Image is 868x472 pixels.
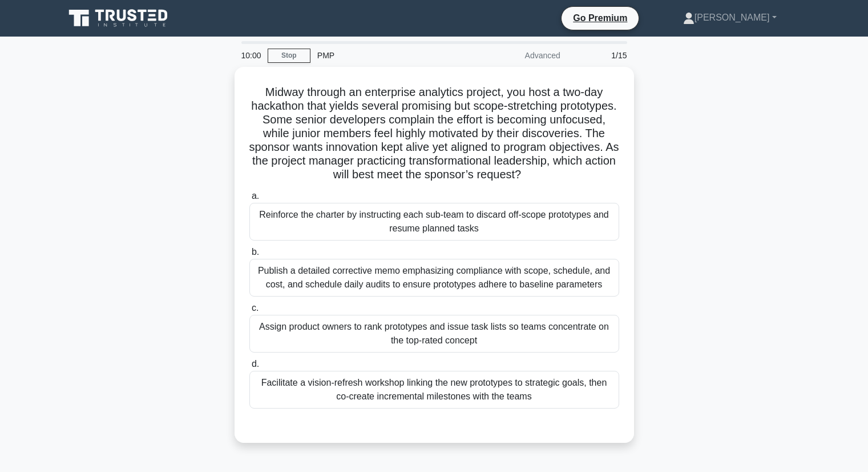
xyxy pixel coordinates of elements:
span: a. [252,191,259,201]
a: Go Premium [566,11,634,25]
div: Assign product owners to rank prototypes and issue task lists so teams concentrate on the top-rat... [249,315,619,353]
div: 10:00 [235,44,268,67]
div: Publish a detailed corrective memo emphasizing compliance with scope, schedule, and cost, and sch... [249,259,619,297]
div: 1/15 [567,44,634,67]
span: b. [252,247,259,257]
div: Facilitate a vision-refresh workshop linking the new prototypes to strategic goals, then co-creat... [249,371,619,409]
a: Stop [268,49,310,63]
h5: Midway through an enterprise analytics project, you host a two-day hackathon that yields several ... [248,85,620,182]
div: PMP [310,44,467,67]
a: [PERSON_NAME] [656,6,804,29]
span: d. [252,359,259,369]
div: Reinforce the charter by instructing each sub-team to discard off-scope prototypes and resume pla... [249,203,619,241]
div: Advanced [467,44,567,67]
span: c. [252,303,259,313]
